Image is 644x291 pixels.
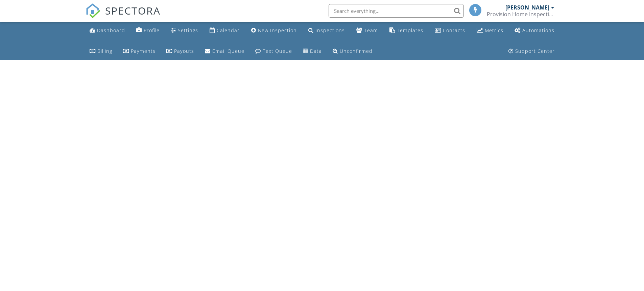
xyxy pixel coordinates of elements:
a: Inspections [306,24,348,37]
a: Metrics [474,24,506,37]
div: New Inspection [258,27,297,34]
div: Payments [131,48,156,54]
a: Unconfirmed [330,45,375,58]
a: Support Center [506,45,557,58]
img: The Best Home Inspection Software - Spectora [86,3,100,18]
div: Data [310,48,322,54]
a: Team [354,24,381,37]
div: Automations [522,27,554,34]
a: Calendar [207,24,242,37]
div: Billing [97,48,112,54]
div: Settings [178,27,198,34]
div: Inspections [315,27,345,34]
div: Metrics [485,27,503,34]
div: Support Center [515,48,555,54]
a: Settings [168,24,201,37]
a: Company Profile [134,24,162,37]
a: New Inspection [248,24,300,37]
a: Payouts [164,45,197,58]
input: Search everything... [329,4,464,18]
div: Profile [144,27,160,34]
span: SPECTORA [105,3,161,18]
a: Automations (Basic) [512,24,557,37]
div: Payouts [174,48,194,54]
div: Email Queue [212,48,244,54]
div: Text Queue [263,48,292,54]
div: Calendar [217,27,240,34]
a: Payments [120,45,158,58]
div: Dashboard [97,27,125,34]
div: Team [364,27,378,34]
a: SPECTORA [86,9,161,23]
div: Contacts [443,27,465,34]
div: Unconfirmed [340,48,373,54]
div: Provision Home Inspections, LLC. [487,11,554,18]
a: Email Queue [202,45,247,58]
a: Templates [387,24,426,37]
div: [PERSON_NAME] [505,4,549,11]
a: Dashboard [87,24,128,37]
a: Billing [87,45,115,58]
a: Contacts [432,24,468,37]
a: Text Queue [253,45,295,58]
div: Templates [397,27,423,34]
a: Data [300,45,325,58]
